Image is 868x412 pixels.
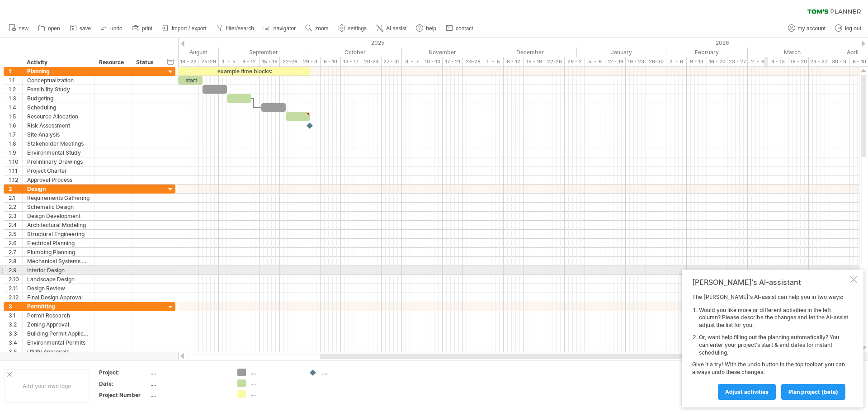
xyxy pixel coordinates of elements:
[259,57,280,66] div: 15 - 19
[809,57,829,66] div: 23 - 27
[27,175,90,184] div: Approval Process
[280,57,300,66] div: 22-26
[483,47,577,57] div: December 2025
[27,112,90,121] div: Resource Allocation
[99,380,149,388] div: Date:
[504,57,524,66] div: 8 - 12
[422,57,443,66] div: 10 - 14
[577,47,666,57] div: January 2026
[178,67,311,76] div: example time blocks:
[99,58,127,67] div: Resource
[845,25,861,32] span: log out
[788,57,809,66] div: 16 - 20
[9,311,22,320] div: 3.1
[9,148,22,157] div: 1.9
[27,347,90,356] div: Utility Approvals
[9,239,22,247] div: 2.6
[699,307,848,329] li: Would you like more or different activities in the left column? Please describe the changes and l...
[27,103,90,112] div: Scheduling
[27,194,90,202] div: Requirements Gathering
[5,369,89,403] div: Add your own logo
[833,23,864,34] a: log out
[9,157,22,166] div: 1.10
[9,185,22,193] div: 2
[27,275,90,284] div: Landscape Design
[9,175,22,184] div: 1.12
[9,302,22,311] div: 3
[19,25,28,32] span: new
[27,185,90,193] div: Design
[27,139,90,148] div: Stakeholder Meetings
[9,329,22,338] div: 3.3
[27,148,90,157] div: Environmental Study
[136,58,156,67] div: Status
[605,57,626,66] div: 12 - 16
[402,47,483,57] div: November 2025
[463,57,483,66] div: 24-28
[27,85,90,94] div: Feasibility Study
[27,212,90,220] div: Design Development
[9,203,22,211] div: 2.2
[178,57,198,66] div: 18 - 22
[544,57,565,66] div: 22-26
[9,130,22,139] div: 1.7
[27,157,90,166] div: Preliminary Drawings
[36,23,63,34] a: open
[402,57,422,66] div: 3 - 7
[374,23,409,34] a: AI assist
[699,334,848,356] li: Or, want help filling out the planning automatically? You can enter your project's start & end da...
[9,347,22,356] div: 3.5
[27,329,90,338] div: Building Permit Application
[687,57,707,66] div: 9 - 13
[9,139,22,148] div: 1.8
[27,311,90,320] div: Permit Research
[692,278,848,287] div: [PERSON_NAME]'s AI-assistant
[788,388,838,395] span: plan project (beta)
[9,103,22,112] div: 1.4
[361,57,382,66] div: 20-24
[666,47,748,57] div: February 2026
[27,302,90,311] div: Permitting
[27,203,90,211] div: Schematic Design
[27,67,90,76] div: Planning
[707,57,727,66] div: 16 - 20
[80,25,91,32] span: save
[9,121,22,130] div: 1.6
[239,57,259,66] div: 8 - 12
[9,194,22,202] div: 2.1
[9,266,22,275] div: 2.9
[226,25,254,32] span: filter/search
[9,94,22,103] div: 1.3
[27,221,90,229] div: Architectural Modeling
[27,94,90,103] div: Budgeting
[6,23,31,34] a: new
[725,388,769,395] span: Adjust activities
[426,25,436,32] span: help
[9,257,22,265] div: 2.8
[142,25,152,32] span: print
[382,57,402,66] div: 27 - 31
[27,230,90,238] div: Structural Engineering
[341,57,361,66] div: 13 - 17
[524,57,544,66] div: 15 - 19
[219,47,308,57] div: September 2025
[250,390,300,398] div: ....
[748,47,837,57] div: March 2026
[322,369,371,376] div: ....
[27,130,90,139] div: Site Analysis
[48,25,60,32] span: open
[214,23,257,34] a: filter/search
[27,239,90,247] div: Electrical Planning
[315,25,328,32] span: zoom
[219,57,239,66] div: 1 - 5
[27,166,90,175] div: Project Charter
[781,384,845,400] a: plan project (beta)
[348,25,367,32] span: settings
[27,257,90,265] div: Mechanical Systems Design
[9,76,22,85] div: 1.1
[9,67,22,76] div: 1
[626,57,646,66] div: 19 - 23
[748,57,768,66] div: 2 - 6
[151,369,226,376] div: ....
[727,57,748,66] div: 23 - 27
